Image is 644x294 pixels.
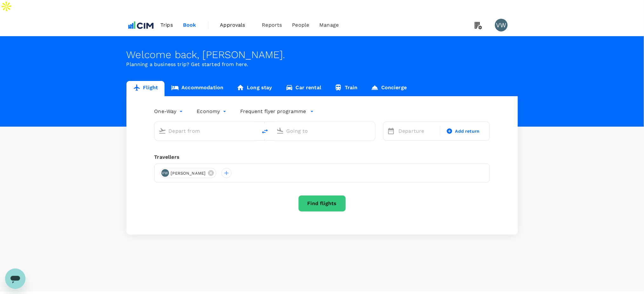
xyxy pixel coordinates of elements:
p: Departure [399,127,437,135]
span: Approvals [220,21,252,29]
span: Add return [455,128,480,135]
a: Concierge [364,81,413,96]
span: Manage [319,21,339,29]
span: Reports [262,21,282,29]
p: Planning a business trip? Get started from here. [126,61,518,68]
input: Going to [287,126,362,136]
div: VW [161,169,169,177]
div: Travellers [154,153,490,161]
a: Flight [126,81,165,96]
div: Economy [197,106,228,117]
a: Train [328,81,364,96]
span: Book [183,21,196,29]
p: Frequent flyer programme [241,108,306,115]
div: Welcome back , [PERSON_NAME] . [126,49,518,61]
a: Trips [155,14,178,36]
div: One-Way [154,106,184,117]
iframe: Button to launch messaging window [5,269,25,289]
a: Approvals [215,14,257,36]
a: Car rental [279,81,328,96]
button: Open [371,130,372,131]
button: Open [253,130,254,131]
a: Accommodation [165,81,230,96]
a: Long stay [230,81,279,96]
div: VW [495,19,508,31]
button: Find flights [298,195,346,212]
input: Depart from [169,126,244,136]
span: People [292,21,309,29]
div: VW[PERSON_NAME] [160,168,217,178]
a: Book [178,14,201,36]
button: Frequent flyer programme [241,108,314,115]
button: delete [257,124,273,139]
span: [PERSON_NAME] [167,170,210,177]
span: Trips [160,21,173,29]
img: CIM ENVIRONMENTAL PTY LTD [126,18,156,32]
